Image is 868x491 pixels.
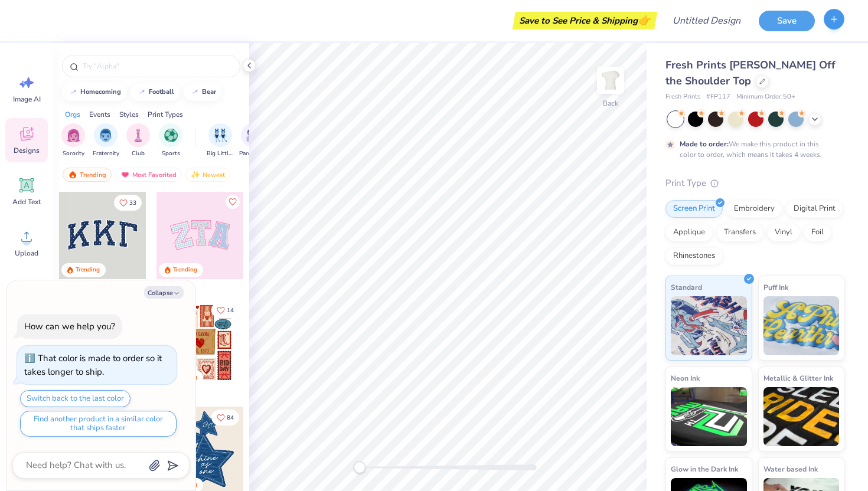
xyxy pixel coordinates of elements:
div: Screen Print [665,200,723,218]
span: Fresh Prints [PERSON_NAME] Off the Shoulder Top [665,58,836,88]
div: Trending [173,266,197,274]
div: Applique [665,224,713,241]
div: Vinyl [767,224,800,241]
div: bear [202,89,216,95]
button: Like [211,302,239,318]
span: Parent's Weekend [239,149,266,158]
div: Print Types [148,109,183,120]
button: homecoming [62,83,126,101]
span: 14 [227,307,234,313]
span: Metallic & Glitter Ink [763,372,833,384]
div: Orgs [65,109,80,120]
div: Transfers [716,224,763,241]
div: Embroidery [726,200,782,218]
img: trending.gif [68,171,77,179]
button: Find another product in a similar color that ships faster [20,411,177,437]
span: Puff Ink [763,281,788,293]
div: Events [89,109,110,120]
div: That color is made to order so it takes longer to ship. [24,352,162,378]
img: newest.gif [191,171,200,179]
button: filter button [61,123,85,158]
button: bear [184,83,221,101]
span: Sorority [63,149,84,158]
span: Minimum Order: 50 + [736,92,795,102]
div: filter for Club [126,123,150,158]
div: Most Favorited [115,168,182,182]
div: How can we help you? [24,320,115,332]
img: Metallic & Glitter Ink [763,387,840,446]
input: Try "Alpha" [81,60,233,72]
img: Neon Ink [671,387,747,446]
img: Club Image [132,129,145,142]
button: Save [759,11,815,31]
span: Club [132,149,145,158]
img: trend_line.gif [137,89,146,96]
button: filter button [207,123,234,158]
span: Big Little Reveal [207,149,234,158]
img: trend_line.gif [68,89,78,96]
span: Fraternity [93,149,119,158]
img: Sports Image [164,129,178,142]
button: Switch back to the last color [20,390,130,407]
div: Digital Print [786,200,843,218]
div: Trending [76,266,100,274]
button: Like [226,195,240,209]
button: Like [211,410,239,425]
span: 84 [227,415,234,421]
div: filter for Parent's Weekend [239,123,266,158]
div: Accessibility label [354,461,366,473]
div: Trending [63,168,112,182]
div: filter for Sports [159,123,182,158]
img: trend_line.gif [190,89,200,96]
button: Collapse [144,286,184,299]
div: We make this product in this color to order, which means it takes 4 weeks. [680,139,825,160]
span: Upload [15,248,38,258]
button: football [130,83,180,101]
div: Newest [185,168,230,182]
button: filter button [126,123,150,158]
span: Image AI [13,94,41,104]
div: football [149,89,174,95]
img: Fraternity Image [99,129,112,142]
div: filter for Big Little Reveal [207,123,234,158]
div: Print Type [665,176,844,190]
div: Foil [804,224,831,241]
div: Styles [119,109,139,120]
button: filter button [93,123,119,158]
img: Parent's Weekend Image [246,129,260,142]
div: homecoming [80,89,121,95]
img: most_fav.gif [120,171,130,179]
img: Back [599,68,622,92]
div: filter for Sorority [61,123,85,158]
strong: Made to order: [680,139,729,149]
span: Neon Ink [671,372,700,384]
img: Standard [671,296,747,355]
button: filter button [239,123,266,158]
span: 👉 [638,13,651,27]
input: Untitled Design [663,9,750,32]
span: 33 [129,200,136,206]
span: Standard [671,281,702,293]
img: Sorority Image [67,129,80,142]
span: Designs [14,146,40,155]
span: # FP117 [706,92,730,102]
span: Add Text [12,197,41,207]
img: Big Little Reveal Image [214,129,227,142]
span: Glow in the Dark Ink [671,463,738,475]
button: filter button [159,123,182,158]
img: Puff Ink [763,296,840,355]
button: Like [114,195,142,211]
span: Water based Ink [763,463,818,475]
div: filter for Fraternity [93,123,119,158]
span: Fresh Prints [665,92,700,102]
div: Save to See Price & Shipping [515,12,654,30]
div: Rhinestones [665,247,723,265]
span: Sports [162,149,180,158]
div: Back [603,98,618,109]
